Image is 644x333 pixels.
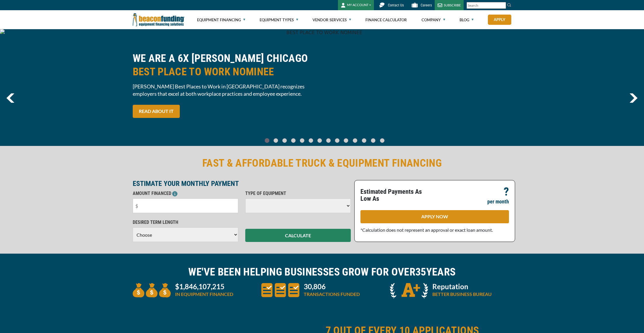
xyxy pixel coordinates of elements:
[390,283,428,299] img: A + icon
[304,291,360,298] p: TRANSACTIONS FUNDED
[272,138,279,143] a: Go To Slide 1
[264,138,271,143] a: Go To Slide 0
[365,11,407,29] a: Finance Calculator
[388,3,404,7] span: Contact Us
[316,138,323,143] a: Go To Slide 6
[629,93,638,103] a: next
[334,138,341,143] a: Go To Slide 8
[421,3,432,7] span: Careers
[133,190,238,197] p: AMOUNT FINANCED
[133,180,351,187] p: ESTIMATE YOUR MONTHLY PAYMENT
[133,10,185,29] img: Beacon Funding Corporation logo
[507,3,512,7] img: Search
[351,138,359,143] a: Go To Slide 10
[325,138,332,143] a: Go To Slide 7
[133,52,319,79] h2: WE ARE A 6X [PERSON_NAME] CHICAGO
[299,138,306,143] a: Go To Slide 4
[281,138,288,143] a: Go To Slide 2
[415,266,426,278] span: 35
[133,219,238,226] p: DESIRED TERM LENGTH
[245,229,351,242] button: CALCULATE
[488,15,511,25] a: Apply
[360,227,493,233] span: *Calculation does not represent an approval or exact loan amount.
[260,11,298,29] a: Equipment Types
[504,188,509,195] p: ?
[6,93,14,103] a: previous
[133,83,319,97] span: [PERSON_NAME] Best Places to Work in [GEOGRAPHIC_DATA] recognizes employers that excel at both wo...
[133,198,238,213] input: $
[133,65,319,79] span: BEST PLACE TO WORK NOMINEE
[175,291,233,298] p: IN EQUIPMENT FINANCED
[422,11,445,29] a: Company
[197,11,245,29] a: Equipment Financing
[343,138,350,143] a: Go To Slide 9
[460,11,474,29] a: Blog
[133,156,512,170] h2: FAST & AFFORDABLE TRUCK & EQUIPMENT FINANCING
[500,3,505,8] a: Clear search text
[304,283,360,290] p: 30,806
[360,138,368,143] a: Go To Slide 11
[175,283,233,290] p: $1,846,107,215
[312,11,351,29] a: Vendor Services
[133,105,180,118] a: READ ABOUT IT
[360,210,509,223] a: APPLY NOW
[6,93,14,103] img: Left Navigator
[133,283,171,297] img: three money bags to convey large amount of equipment financed
[370,138,377,143] a: Go To Slide 12
[261,283,299,297] img: three document icons to convery large amount of transactions funded
[467,2,506,9] input: Search
[245,190,351,197] p: TYPE OF EQUIPMENT
[432,291,492,298] p: BETTER BUSINESS BUREAU
[379,138,386,143] a: Go To Slide 13
[133,265,512,279] h2: WE'VE BEEN HELPING BUSINESSES GROW FOR OVER YEARS
[360,188,431,202] p: Estimated Payments As Low As
[629,93,638,103] img: Right Navigator
[432,283,492,290] p: Reputation
[487,198,509,205] p: per month
[290,138,297,143] a: Go To Slide 3
[308,138,315,143] a: Go To Slide 5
